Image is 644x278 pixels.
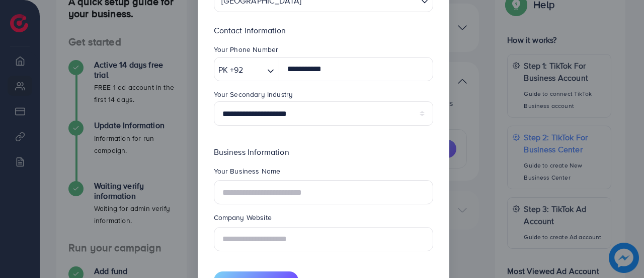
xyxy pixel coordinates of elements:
label: Your Secondary Industry [214,89,293,99]
span: PK [218,63,228,77]
label: Your Phone Number [214,44,279,54]
p: Contact Information [214,24,433,36]
legend: Your Business Name [214,166,433,180]
div: Search for option [214,57,280,81]
p: Business Information [214,146,433,158]
span: +92 [230,63,243,77]
input: Search for option [246,62,263,78]
legend: Company Website [214,212,433,227]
